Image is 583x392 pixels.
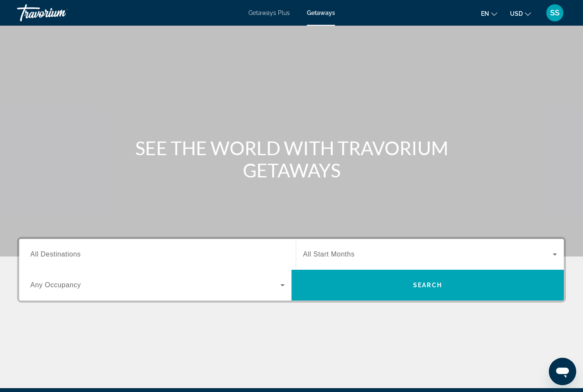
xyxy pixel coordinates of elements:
iframe: Button to launch messaging window [549,358,576,385]
a: Travorium [17,2,102,24]
a: Getaways Plus [248,9,290,16]
h1: SEE THE WORLD WITH TRAVORIUM GETAWAYS [131,137,452,181]
button: Search [291,270,564,301]
span: All Start Months [303,251,355,258]
button: User Menu [544,4,566,22]
button: Change currency [510,7,531,20]
span: USD [510,10,523,17]
span: SS [550,9,560,17]
span: All Destinations [30,251,81,258]
div: Search widget [19,239,564,301]
a: Getaways [307,9,335,16]
span: Any Occupancy [30,281,81,289]
span: en [481,10,489,17]
span: Search [413,282,442,289]
button: Change language [481,7,497,20]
